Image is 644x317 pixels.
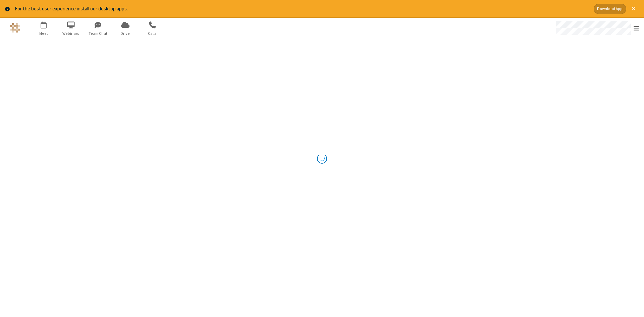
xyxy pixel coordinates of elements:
span: Webinars [58,30,84,36]
button: Logo [2,18,28,38]
div: For the best user experience install our desktop apps. [15,5,589,13]
span: Calls [140,30,165,36]
span: Meet [31,30,56,36]
span: Drive [113,30,138,36]
img: QA Selenium DO NOT DELETE OR CHANGE [10,23,20,33]
button: Close alert [629,4,639,14]
span: Team Chat [86,30,111,36]
div: Open menu [549,18,644,38]
button: Download App [594,4,626,14]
